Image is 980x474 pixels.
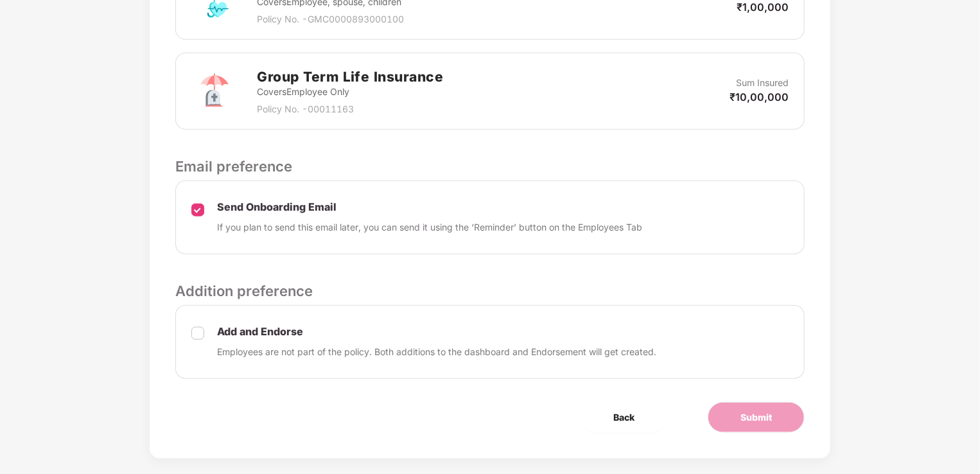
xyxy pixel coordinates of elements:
p: ₹10,00,000 [730,90,789,104]
p: Send Onboarding Email [217,200,642,214]
p: If you plan to send this email later, you can send it using the ‘Reminder’ button on the Employee... [217,220,642,234]
p: Sum Insured [736,76,789,90]
button: Back [581,402,667,433]
span: Back [613,410,634,425]
p: Policy No. - 00011163 [257,102,444,116]
img: svg+xml;base64,PHN2ZyB4bWxucz0iaHR0cDovL3d3dy53My5vcmcvMjAwMC9zdmciIHdpZHRoPSI3MiIgaGVpZ2h0PSI3Mi... [191,68,238,114]
h2: Group Term Life Insurance [257,66,444,87]
button: Submit [708,402,805,433]
p: Add and Endorse [217,325,656,338]
p: Employees are not part of the policy. Both additions to the dashboard and Endorsement will get cr... [217,345,656,359]
p: Addition preference [175,280,805,302]
p: Covers Employee Only [257,85,444,99]
p: Email preference [175,155,805,177]
p: Policy No. - GMC0000893000100 [257,12,423,26]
